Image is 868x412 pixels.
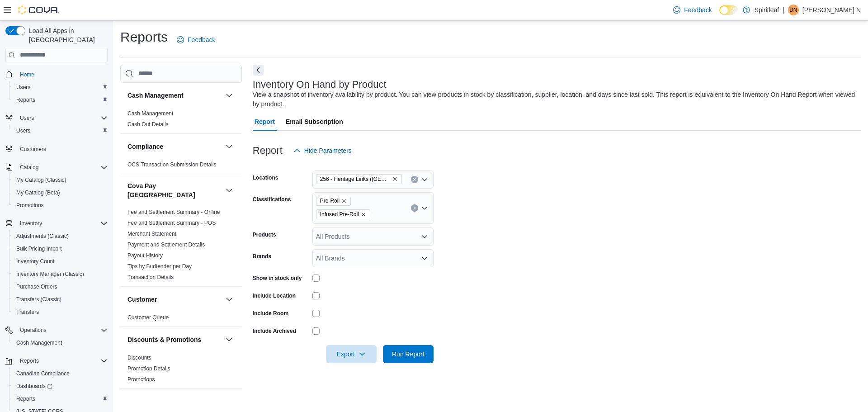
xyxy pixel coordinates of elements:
a: Dashboards [13,381,56,392]
button: Cash Management [224,90,235,101]
label: Include Location [253,292,296,299]
a: Dashboards [9,380,111,393]
a: Promotion Details [127,365,170,372]
button: Next [253,65,264,76]
button: Remove Pre-Roll from selection in this group [341,198,347,204]
span: Feedback [684,5,712,14]
span: My Catalog (Classic) [13,175,108,185]
span: Cash Management [127,110,173,117]
span: Customers [16,143,108,155]
button: Transfers [9,306,111,318]
label: Products [253,231,276,238]
a: Payment and Settlement Details [127,242,205,248]
p: [PERSON_NAME] N [802,5,861,15]
h3: Discounts & Promotions [127,335,201,344]
button: Clear input [411,204,418,212]
button: My Catalog (Classic) [9,174,111,186]
span: Inventory Count [16,258,55,265]
button: Home [2,68,111,81]
button: Inventory [2,217,111,230]
a: Cash Management [127,110,173,117]
button: Adjustments (Classic) [9,230,111,242]
span: Canadian Compliance [16,370,70,377]
span: Inventory Manager (Classic) [16,270,84,278]
span: Users [16,113,108,123]
button: Users [16,113,38,123]
div: Customer [120,312,242,327]
div: Cash Management [120,108,242,133]
span: Inventory [16,218,108,229]
button: Users [9,81,111,94]
a: Inventory Count [13,256,58,267]
button: Open list of options [421,204,428,212]
p: | [783,5,784,15]
button: Customers [2,142,111,156]
button: Customer [127,295,222,304]
span: Customers [20,146,46,153]
button: Operations [2,324,111,336]
span: Infused Pre-Roll [316,209,370,219]
button: Operations [16,325,50,336]
p: Spiritleaf [755,5,779,15]
span: Transfers [16,308,39,316]
button: Inventory Count [9,255,111,268]
span: Dark Mode [719,15,720,15]
span: Operations [20,327,47,334]
a: Users [13,82,34,93]
a: Transfers (Classic) [13,294,65,305]
button: Promotions [9,199,111,212]
h3: Inventory On Hand by Product [253,79,387,90]
button: My Catalog (Beta) [9,186,111,199]
span: Reports [20,357,39,365]
span: Catalog [16,162,108,173]
button: Cova Pay [GEOGRAPHIC_DATA] [127,181,222,199]
span: Operations [16,325,108,336]
span: Payment and Settlement Details [127,241,205,248]
span: Discounts [127,354,151,361]
button: Open list of options [421,176,428,183]
span: Promotions [127,376,155,383]
span: OCS Transaction Submission Details [127,161,217,168]
h3: Report [253,145,283,156]
span: Reports [16,395,35,403]
button: Remove 256 - Heritage Links (Edmonton) from selection in this group [392,176,398,182]
span: Fee and Settlement Summary - POS [127,219,216,227]
a: Feedback [173,31,219,49]
button: Remove Infused Pre-Roll from selection in this group [361,212,366,217]
span: Bulk Pricing Import [16,245,62,252]
label: Show in stock only [253,275,302,282]
span: Customer Queue [127,314,169,321]
button: Catalog [2,161,111,174]
h3: Cash Management [127,91,184,100]
span: Home [20,71,34,78]
a: Fee and Settlement Summary - Online [127,209,220,215]
h3: Compliance [127,142,163,151]
div: Duyen N [788,5,799,15]
span: Bulk Pricing Import [13,243,108,254]
span: Users [16,127,30,134]
span: Promotions [16,202,44,209]
a: Promotions [127,376,155,383]
span: Run Report [392,350,425,359]
button: Customer [224,294,235,305]
span: Purchase Orders [16,283,57,290]
a: Purchase Orders [13,281,61,292]
button: Discounts & Promotions [127,335,222,344]
a: Discounts [127,355,151,361]
button: Users [2,112,111,124]
button: Export [326,345,377,363]
button: Purchase Orders [9,280,111,293]
input: Dark Mode [719,5,738,15]
span: Catalog [20,164,38,171]
span: Cash Out Details [127,121,169,128]
div: Cova Pay [GEOGRAPHIC_DATA] [120,207,242,286]
span: Fee and Settlement Summary - Online [127,208,220,216]
label: Brands [253,253,271,260]
button: Discounts & Promotions [224,334,235,345]
a: Fee and Settlement Summary - POS [127,220,216,226]
span: Dashboards [16,383,52,390]
h1: Reports [120,28,168,46]
span: Feedback [188,35,215,44]
span: Transfers [13,307,108,317]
